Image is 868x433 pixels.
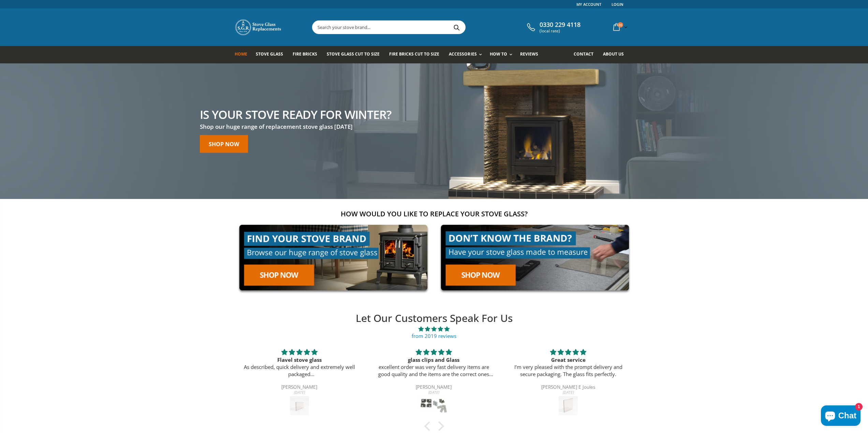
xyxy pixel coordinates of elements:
[375,390,493,394] div: [DATE]
[293,46,322,63] a: Fire Bricks
[449,51,476,57] span: Accessories
[490,51,507,57] span: How To
[232,325,636,333] span: 4.89 stars
[540,21,580,29] span: 0330 229 4118
[509,356,627,364] div: Great service
[200,123,391,130] h3: Shop our huge range of replacement stove glass [DATE]
[525,21,580,33] a: 0330 229 4118 (local rate)
[375,364,493,378] p: excellent order was very fast delivery items are good quality and the items are the correct ones ...
[375,385,493,390] div: [PERSON_NAME]
[312,21,542,34] input: Search your stove brand...
[235,46,252,63] a: Home
[232,325,636,340] a: 4.89 stars from 2019 reviews
[449,46,485,63] a: Accessories
[290,396,309,415] img: Flavel Emberglow Stove Glass - 490mm x 265mm
[375,356,493,364] div: glass clips and Glass
[256,51,283,57] span: Stove Glass
[509,364,627,378] p: I’m very pleased with the prompt delivery and secure packaging. The glass fits perfectly.
[520,46,543,63] a: Reviews
[375,348,493,356] div: 5 stars
[574,51,593,57] span: Contact
[559,396,578,415] img: Contura Consort 51L Stove Glass - 330 x 366
[574,46,599,63] a: Contact
[327,51,380,57] span: Stove Glass Cut To Size
[540,29,580,33] span: (local rate)
[200,108,391,120] h2: Is your stove ready for winter?
[240,348,358,356] div: 5 stars
[509,390,627,394] div: [DATE]
[235,51,247,57] span: Home
[389,46,444,63] a: Fire Bricks Cut To Size
[603,46,629,63] a: About us
[232,311,636,325] h2: Let Our Customers Speak For Us
[256,46,288,63] a: Stove Glass
[412,333,456,339] a: from 2019 reviews
[618,22,623,28] span: 20
[327,46,385,63] a: Stove Glass Cut To Size
[509,385,627,390] div: [PERSON_NAME] E Joules
[200,135,248,153] a: Shop now
[240,390,358,394] div: [DATE]
[240,385,358,390] div: [PERSON_NAME]
[240,364,358,378] p: As described, quick delivery and extremely well packaged Thank you
[240,356,358,364] div: Flavel stove glass
[235,209,634,218] h2: How would you like to replace your stove glass?
[610,20,629,34] a: 20
[449,21,465,34] button: Search
[819,405,863,428] inbox-online-store-chat: Shopify online store chat
[490,46,516,63] a: How To
[235,220,432,295] img: find-your-brand-cta_9b334d5d-5c94-48ed-825f-d7972bbdebd0.jpg
[419,396,448,415] img: Dunsley Highlander Stove Glass Clips And Screws (Set Of 4)
[235,19,282,36] img: Stove Glass Replacement
[603,51,624,57] span: About us
[436,220,634,295] img: made-to-measure-cta_2cd95ceb-d519-4648-b0cf-d2d338fdf11f.jpg
[509,348,627,356] div: 5 stars
[293,51,317,57] span: Fire Bricks
[389,51,439,57] span: Fire Bricks Cut To Size
[520,51,538,57] span: Reviews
